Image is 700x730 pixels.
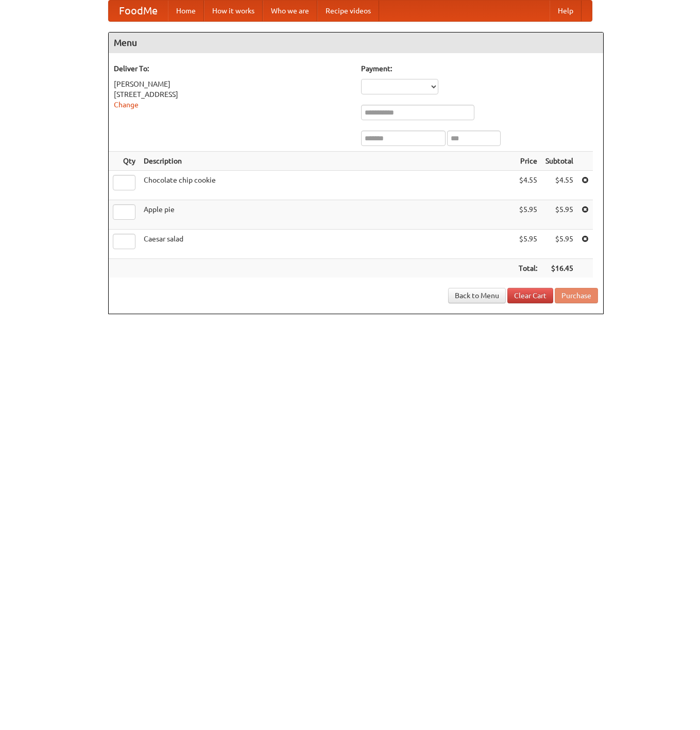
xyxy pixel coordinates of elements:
[114,79,351,89] div: [PERSON_NAME]
[114,63,351,74] h5: Deliver To:
[541,259,577,278] th: $16.45
[361,63,598,74] h5: Payment:
[140,200,515,230] td: Apple pie
[263,1,317,21] a: Who we are
[507,288,553,303] a: Clear Cart
[515,152,541,171] th: Price
[541,171,577,200] td: $4.55
[204,1,263,21] a: How it works
[515,200,541,230] td: $5.95
[114,101,139,109] a: Change
[140,152,515,171] th: Description
[317,1,379,21] a: Recipe videos
[448,288,506,303] a: Back to Menu
[541,200,577,230] td: $5.95
[140,171,515,200] td: Chocolate chip cookie
[109,152,140,171] th: Qty
[515,259,541,278] th: Total:
[541,152,577,171] th: Subtotal
[555,288,598,303] button: Purchase
[515,171,541,200] td: $4.55
[109,33,603,53] h4: Menu
[515,230,541,259] td: $5.95
[140,230,515,259] td: Caesar salad
[541,230,577,259] td: $5.95
[168,1,204,21] a: Home
[114,89,351,100] div: [STREET_ADDRESS]
[550,1,582,21] a: Help
[109,1,168,21] a: FoodMe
